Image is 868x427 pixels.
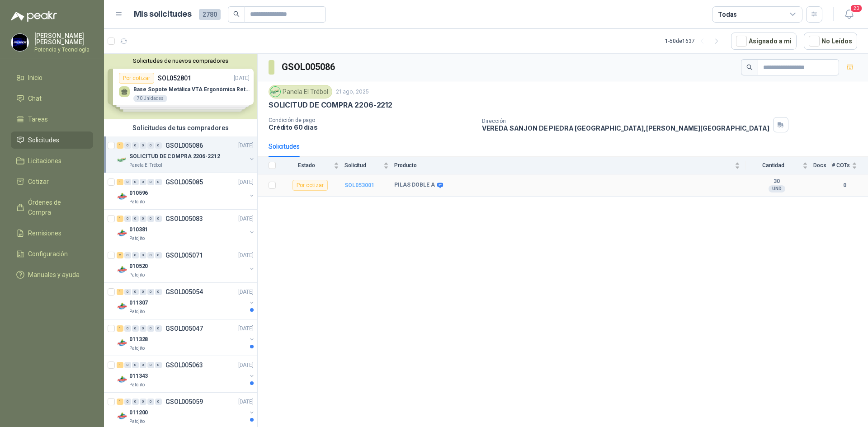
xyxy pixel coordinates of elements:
p: SOLICITUD DE COMPRA 2206-2212 [269,100,392,110]
div: 1 [117,289,123,295]
p: [DATE] [238,324,254,333]
span: Chat [28,94,42,103]
a: Configuración [11,245,93,263]
th: Cantidad [745,157,813,174]
p: Potencia y Tecnología [34,47,93,52]
th: Solicitud [344,157,394,174]
a: 1 0 0 0 0 0 GSOL005085[DATE] Company Logo010596Patojito [117,177,255,206]
span: search [233,11,240,17]
img: Company Logo [117,191,127,202]
div: 0 [124,325,131,332]
h1: Mis solicitudes [134,8,192,21]
a: Solicitudes [11,131,93,149]
p: GSOL005071 [165,252,203,258]
b: 0 [832,181,857,190]
div: 0 [132,399,139,405]
p: GSOL005063 [165,362,203,368]
div: Solicitudes [269,141,300,151]
p: 010520 [129,262,148,271]
p: [DATE] [238,178,254,187]
div: 0 [155,399,162,405]
p: GSOL005083 [165,216,203,222]
a: Manuales y ayuda [11,266,93,283]
span: Estado [281,162,332,169]
a: Chat [11,90,93,107]
div: 0 [147,362,154,368]
th: Producto [394,157,745,174]
p: GSOL005054 [165,289,203,295]
div: 0 [155,362,162,368]
p: GSOL005059 [165,399,203,405]
span: Cantidad [745,162,801,169]
span: Licitaciones [28,156,61,166]
span: Inicio [28,73,42,83]
p: [DATE] [238,141,254,150]
span: Producto [394,162,733,169]
b: 30 [745,178,808,185]
div: 0 [147,289,154,295]
div: 0 [132,142,139,149]
div: 0 [140,179,146,185]
div: 0 [155,325,162,332]
a: Cotizar [11,173,93,190]
div: 0 [140,252,146,258]
img: Logo peakr [11,11,57,22]
div: 0 [147,142,154,149]
button: 20 [841,6,857,23]
div: 0 [124,289,131,295]
p: 011307 [129,299,148,307]
div: Por cotizar [292,180,328,191]
div: 1 [117,179,123,185]
img: Company Logo [117,338,127,348]
img: Company Logo [117,264,127,275]
a: 1 0 0 0 0 0 GSOL005086[DATE] Company LogoSOLICITUD DE COMPRA 2206-2212Panela El Trébol [117,140,255,169]
div: Solicitudes de nuevos compradoresPor cotizarSOL052801[DATE] Base Sopote Metálica VTA Ergonómica R... [104,54,257,119]
span: Manuales y ayuda [28,270,80,280]
p: GSOL005086 [165,142,203,149]
p: Patojito [129,235,145,242]
p: GSOL005085 [165,179,203,185]
p: Crédito 60 días [269,123,475,131]
p: 011200 [129,408,148,417]
div: Todas [718,9,737,19]
p: Patojito [129,308,145,315]
a: Remisiones [11,225,93,242]
p: 010596 [129,189,148,197]
p: Patojito [129,272,145,279]
div: 0 [132,325,139,332]
div: 0 [124,362,131,368]
div: 0 [140,289,146,295]
span: 2780 [199,9,221,20]
div: UND [769,185,785,192]
span: Configuración [28,249,68,259]
div: 0 [140,142,146,149]
a: SOL053001 [344,182,374,188]
div: 0 [155,252,162,258]
p: Panela El Trébol [129,162,162,169]
p: Dirección [482,118,769,124]
p: Patojito [129,198,145,206]
span: search [746,64,753,70]
p: Patojito [129,418,145,425]
span: Cotizar [28,177,49,187]
div: 2 [117,252,123,258]
a: 1 0 0 0 0 0 GSOL005047[DATE] Company Logo011328Patojito [117,323,255,352]
b: PILAS DOBLE A [394,182,435,189]
div: 0 [147,325,154,332]
div: 0 [132,362,139,368]
span: 20 [850,4,863,13]
div: 0 [124,142,131,149]
img: Company Logo [117,301,127,312]
img: Company Logo [117,155,127,165]
p: GSOL005047 [165,325,203,332]
div: 0 [155,216,162,222]
div: 1 [117,362,123,368]
div: 0 [124,399,131,405]
th: # COTs [832,157,868,174]
div: 0 [147,216,154,222]
p: 21 ago, 2025 [336,88,369,96]
p: [PERSON_NAME] [PERSON_NAME] [34,33,93,45]
button: No Leídos [804,33,857,50]
p: [DATE] [238,361,254,370]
